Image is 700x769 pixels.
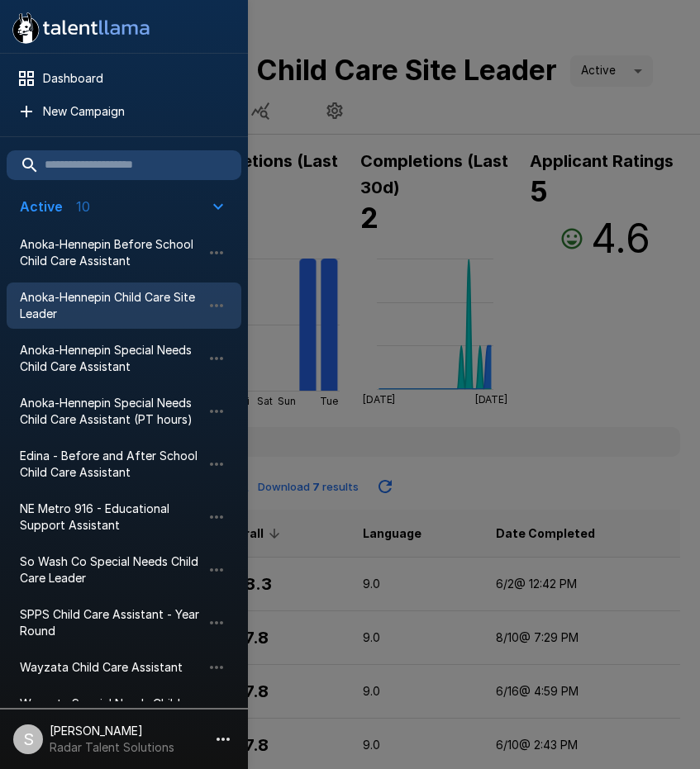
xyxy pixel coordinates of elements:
div: Anoka-Hennepin Special Needs Child Care Assistant (PT hours) [7,388,241,434]
span: Anoka-Hennepin Special Needs Child Care Assistant [20,342,202,375]
div: Wayzata Special Needs Child Care Assistant [7,689,241,735]
span: Wayzata Child Care Assistant [20,659,202,676]
div: Anoka-Hennepin Before School Child Care Assistant [7,230,241,276]
div: Dashboard [7,64,241,93]
span: Dashboard [43,70,228,87]
span: Anoka-Hennepin Before School Child Care Assistant [20,236,202,269]
div: NE Metro 916 - Educational Support Assistant [7,494,241,540]
div: New Campaign [7,97,241,126]
span: Wayzata Special Needs Child Care Assistant [20,695,202,729]
div: Wayzata Child Care Assistant [7,653,241,682]
p: 10 [76,197,90,216]
p: Radar Talent Solutions [50,739,174,756]
span: New Campaign [43,103,228,120]
span: Anoka-Hennepin Child Care Site Leader [20,289,202,322]
p: [PERSON_NAME] [50,723,174,739]
div: Edina - Before and After School Child Care Assistant [7,441,241,487]
div: Anoka-Hennepin Child Care Site Leader [7,282,241,329]
div: So Wash Co Special Needs Child Care Leader [7,547,241,593]
div: S [13,724,43,754]
span: Anoka-Hennepin Special Needs Child Care Assistant (PT hours) [20,395,202,428]
span: So Wash Co Special Needs Child Care Leader [20,553,202,586]
p: Active [20,197,63,216]
span: SPPS Child Care Assistant - Year Round [20,606,202,639]
span: Edina - Before and After School Child Care Assistant [20,448,202,481]
span: NE Metro 916 - Educational Support Assistant [20,501,202,534]
div: Anoka-Hennepin Special Needs Child Care Assistant [7,335,241,382]
button: Active10 [7,187,241,226]
div: SPPS Child Care Assistant - Year Round [7,600,241,646]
